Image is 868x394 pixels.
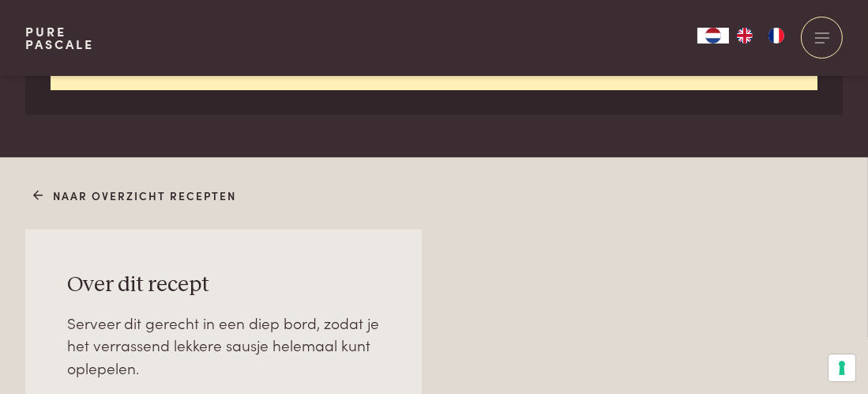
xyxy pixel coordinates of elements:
div: Serveer dit gerecht in een diep bord, zodat je het verrassend lekkere sausje helemaal kunt oplepe... [67,312,379,380]
a: NL [697,28,729,44]
aside: Language selected: Nederlands [697,28,792,44]
a: PurePascale [25,25,94,51]
div: Language [697,28,729,44]
a: Naar overzicht recepten [34,188,237,204]
ul: Language list [729,28,792,44]
a: EN [729,28,761,44]
a: FR [761,28,792,44]
button: Uw voorkeuren voor toestemming voor trackingtechnologieën [829,354,855,381]
h3: Over dit recept [67,271,379,299]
